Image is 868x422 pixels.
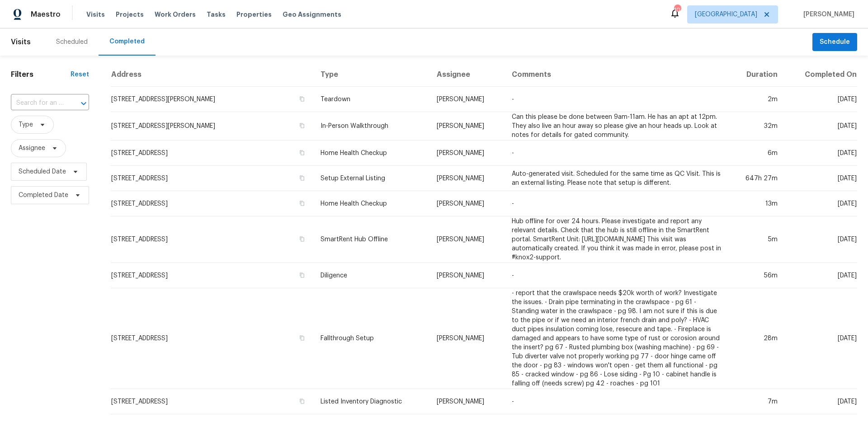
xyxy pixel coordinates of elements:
th: Completed On [785,63,857,87]
td: Teardown [313,87,429,112]
div: Completed [109,37,145,46]
td: Home Health Checkup [313,191,429,216]
td: [STREET_ADDRESS] [111,191,313,216]
button: Copy Address [298,397,306,405]
td: [DATE] [785,216,857,263]
td: [DATE] [785,112,857,141]
td: 6m [728,141,785,166]
td: [DATE] [785,288,857,389]
td: [PERSON_NAME] [429,87,505,112]
td: [PERSON_NAME] [429,216,505,263]
td: [PERSON_NAME] [429,389,505,414]
div: 107 [674,5,680,14]
td: - [505,191,728,216]
td: 32m [728,112,785,141]
th: Address [111,63,313,87]
td: [DATE] [785,191,857,216]
td: - report that the crawlspace needs $20k worth of work? Investigate the issues. - Drain pipe termi... [505,288,728,389]
h1: Filters [11,70,71,79]
td: In-Person Walkthrough [313,112,429,141]
span: [GEOGRAPHIC_DATA] [695,10,757,19]
span: Projects [116,10,144,19]
span: [PERSON_NAME] [800,10,854,19]
td: [DATE] [785,87,857,112]
button: Copy Address [298,199,306,207]
td: [STREET_ADDRESS][PERSON_NAME] [111,87,313,112]
span: Visits [86,10,105,19]
td: Diligence [313,263,429,288]
td: [PERSON_NAME] [429,263,505,288]
span: Geo Assignments [283,10,341,19]
td: Home Health Checkup [313,141,429,166]
td: [PERSON_NAME] [429,141,505,166]
span: Type [19,120,33,129]
td: [DATE] [785,389,857,414]
td: 5m [728,216,785,263]
button: Copy Address [298,334,306,342]
td: 647h 27m [728,166,785,191]
td: Fallthrough Setup [313,288,429,389]
td: - [505,141,728,166]
button: Copy Address [298,174,306,182]
input: Search for an address... [11,96,64,110]
td: [DATE] [785,263,857,288]
td: - [505,263,728,288]
td: Auto-generated visit. Scheduled for the same time as QC Visit. This is an external listing. Pleas... [505,166,728,191]
td: Can this please be done between 9am-11am. He has an apt at 12pm. They also live an hour away so p... [505,112,728,141]
span: Visits [11,32,31,52]
td: [STREET_ADDRESS] [111,216,313,263]
button: Copy Address [298,235,306,243]
td: [STREET_ADDRESS] [111,288,313,389]
td: Setup External Listing [313,166,429,191]
button: Open [77,97,90,110]
td: 7m [728,389,785,414]
span: Scheduled Date [19,167,66,176]
td: Listed Inventory Diagnostic [313,389,429,414]
td: [DATE] [785,166,857,191]
span: Work Orders [155,10,196,19]
button: Schedule [812,33,857,52]
td: 56m [728,263,785,288]
td: [STREET_ADDRESS] [111,389,313,414]
span: Properties [236,10,272,19]
td: [PERSON_NAME] [429,191,505,216]
button: Copy Address [298,149,306,157]
td: Hub offline for over 24 hours. Please investigate and report any relevant details. Check that the... [505,216,728,263]
td: [PERSON_NAME] [429,112,505,141]
span: Tasks [207,11,226,18]
th: Comments [505,63,728,87]
th: Assignee [429,63,505,87]
span: Schedule [820,37,850,48]
td: SmartRent Hub Offline [313,216,429,263]
th: Duration [728,63,785,87]
td: [STREET_ADDRESS] [111,263,313,288]
td: [STREET_ADDRESS] [111,141,313,166]
td: [STREET_ADDRESS] [111,166,313,191]
td: - [505,87,728,112]
button: Copy Address [298,122,306,130]
td: 28m [728,288,785,389]
span: Completed Date [19,191,68,200]
td: [PERSON_NAME] [429,166,505,191]
td: [DATE] [785,141,857,166]
div: Scheduled [56,38,88,47]
td: 2m [728,87,785,112]
span: Maestro [31,10,61,19]
th: Type [313,63,429,87]
td: [STREET_ADDRESS][PERSON_NAME] [111,112,313,141]
span: Assignee [19,144,45,153]
button: Copy Address [298,95,306,103]
button: Copy Address [298,271,306,279]
td: 13m [728,191,785,216]
td: [PERSON_NAME] [429,288,505,389]
td: - [505,389,728,414]
div: Reset [71,70,89,79]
